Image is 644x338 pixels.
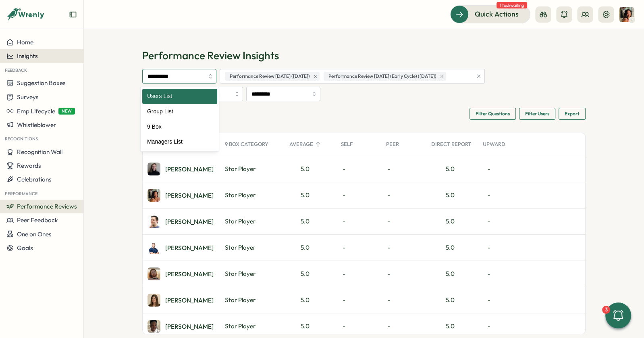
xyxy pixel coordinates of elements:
[165,192,214,198] div: [PERSON_NAME]
[147,267,214,280] a: Layton Burchell[PERSON_NAME]
[220,287,285,313] div: Star Player
[381,235,426,261] div: -
[17,230,52,238] span: One on Ones
[559,108,586,120] button: Export
[525,108,549,119] span: Filter Users
[58,108,75,115] span: NEW
[17,202,77,210] span: Performance Reviews
[147,241,160,254] img: James Nock
[478,156,523,182] div: -
[381,261,426,287] div: -
[619,7,634,22] img: Viveca Riley
[17,148,62,156] span: Recognition Wall
[17,38,33,46] span: Home
[336,287,381,313] div: -
[478,261,523,287] div: -
[450,5,530,23] button: Quick Actions
[381,287,426,313] div: -
[220,261,285,287] div: Star Player
[336,156,381,182] div: -
[478,209,523,234] div: -
[142,89,217,104] div: Users List
[17,162,41,169] span: Rewards
[147,163,160,175] img: Lucy Skinner
[17,175,52,183] span: Celebrations
[147,163,214,175] a: Lucy Skinner[PERSON_NAME]
[336,209,381,234] div: -
[142,104,217,119] div: Group List
[17,107,55,115] span: Emp Lifecycle
[17,121,56,129] span: Whistleblower
[142,134,217,150] div: Managers List
[446,191,455,200] div: 5.0
[165,219,214,225] div: [PERSON_NAME]
[220,136,285,152] div: 9 Box Category
[142,48,586,63] h1: Performance Review Insights
[478,136,526,152] div: Upward
[381,182,426,208] div: -
[220,209,285,234] div: Star Player
[285,136,336,152] div: Average
[285,287,336,313] div: 5.0
[147,267,160,280] img: Layton Burchell
[336,261,381,287] div: -
[220,182,285,208] div: Star Player
[147,189,214,202] a: Viveca Riley[PERSON_NAME]
[147,241,214,254] a: James Nock[PERSON_NAME]
[478,182,523,208] div: -
[446,165,455,173] div: 5.0
[17,216,58,224] span: Peer Feedback
[469,108,516,120] button: Filter Questions
[17,244,33,252] span: Goals
[17,79,66,87] span: Suggestion Boxes
[147,215,160,228] img: Chris Hogben
[497,2,527,8] span: 1 task waiting
[475,9,519,19] span: Quick Actions
[165,245,214,251] div: [PERSON_NAME]
[165,297,214,303] div: [PERSON_NAME]
[147,294,160,307] img: Stephanie Yeaman
[381,209,426,234] div: -
[446,322,455,331] div: 5.0
[285,209,336,234] div: 5.0
[285,156,336,182] div: 5.0
[478,287,523,313] div: -
[446,217,455,226] div: 5.0
[165,323,214,330] div: [PERSON_NAME]
[602,306,610,314] div: 3
[565,108,580,119] span: Export
[605,303,631,328] button: 3
[336,235,381,261] div: -
[446,243,455,252] div: 5.0
[476,108,510,119] span: Filter Questions
[69,10,77,19] button: Expand sidebar
[220,235,285,261] div: Star Player
[285,235,336,261] div: 5.0
[147,189,160,202] img: Viveca Riley
[17,93,39,101] span: Surveys
[381,136,426,152] div: Peer
[336,182,381,208] div: -
[446,269,455,278] div: 5.0
[165,271,214,277] div: [PERSON_NAME]
[230,73,310,80] span: Performance Review [DATE] ([DATE])
[285,182,336,208] div: 5.0
[336,136,381,152] div: Self
[147,294,214,307] a: Stephanie Yeaman[PERSON_NAME]
[478,235,523,261] div: -
[147,320,214,333] a: Larry Sule-Balogun[PERSON_NAME]
[165,166,214,172] div: [PERSON_NAME]
[142,119,217,135] div: 9 Box
[147,215,214,228] a: Chris Hogben[PERSON_NAME]
[328,73,436,80] span: Performance Review [DATE] (Early Cycle) ([DATE])
[426,136,478,152] div: Direct Report
[446,296,455,305] div: 5.0
[220,156,285,182] div: Star Player
[147,320,160,333] img: Larry Sule-Balogun
[17,52,38,60] span: Insights
[285,261,336,287] div: 5.0
[519,108,555,120] button: Filter Users
[381,156,426,182] div: -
